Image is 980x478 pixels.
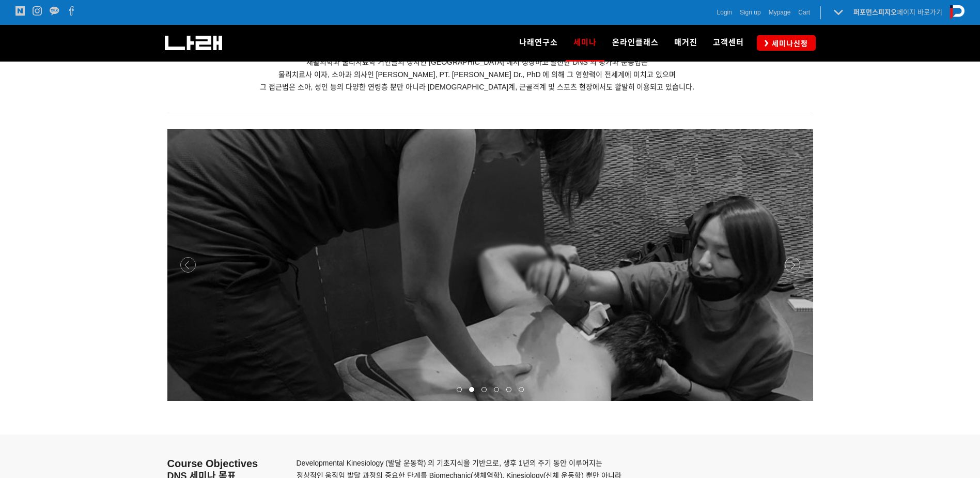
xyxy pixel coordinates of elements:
a: 고객센터 [705,25,752,61]
a: 퍼포먼스피지오페이지 바로가기 [853,8,942,16]
span: 재활의학과 물리치료학 거인들의 성지인 [GEOGRAPHIC_DATA] 에서 성장하고 발전한 DNS 의 평가과 운동법은 [306,58,647,66]
a: 온라인클래스 [604,25,666,61]
strong: 퍼포먼스피지오 [853,8,897,16]
a: 세미나 [566,25,604,61]
span: 온라인클래스 [612,38,659,47]
a: Sign up [740,7,761,18]
span: 세미나신청 [769,38,808,49]
span: Developmental Kinesiology (발달 운동학) 의 기초지식을 기반으로, 생후 1년의 주기 동안 이루어지는 [297,459,603,467]
span: 매거진 [674,38,697,47]
span: 나래연구소 [519,38,558,47]
a: 나래연구소 [511,25,566,61]
span: 물리치료사 이자, 소아과 의사인 [PERSON_NAME], PT. [PERSON_NAME] Dr., PhD 에 의해 그 영향력이 전세계에 미치고 있으며 [278,70,676,79]
span: 세미나 [573,34,597,51]
a: Cart [798,7,810,18]
a: Mypage [769,7,791,18]
a: Login [717,7,732,18]
a: 세미나신청 [757,35,816,50]
a: 매거진 [666,25,705,61]
span: 그 접근법은 소아, 성인 등의 다양한 연령층 뿐만 아니라 [DEMOGRAPHIC_DATA]계, 근골격계 및 스포츠 현장에서도 활발히 이용되고 있습니다. [260,83,695,91]
span: Course Objectives [167,458,258,469]
span: 고객센터 [713,38,744,47]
